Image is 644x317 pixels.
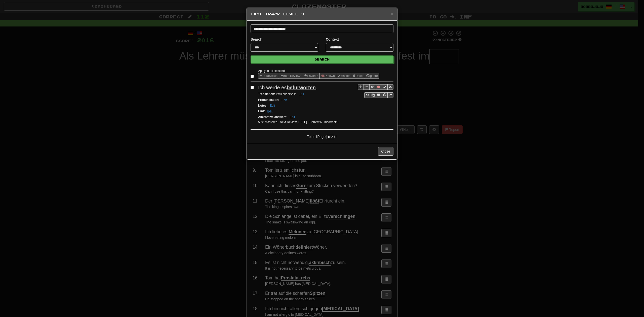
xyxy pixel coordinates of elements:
[258,73,379,79] div: Sentence options
[326,37,339,42] label: Context
[266,109,274,114] button: Edit
[358,84,393,98] div: Sentence controls
[258,109,265,113] strong: Hint :
[390,11,393,16] button: Close
[258,104,267,107] strong: Notes :
[279,73,303,79] button: from Reviews
[336,73,351,79] button: Master
[268,103,276,108] button: Edit
[251,37,262,42] label: Search
[251,55,393,63] button: Search
[319,73,336,79] button: 🧠 Known
[251,12,393,17] h5: Fast Track Level 9
[258,69,286,73] small: Apply to all selected:
[308,120,323,124] li: Correct: 6
[365,73,379,79] button: Ignore
[351,73,365,79] button: Reset
[303,73,319,79] button: Favorite
[258,73,279,79] button: to Reviews
[375,84,382,90] button: 🧠
[258,98,279,102] strong: Pronunciation :
[258,115,287,119] strong: Alternative answers :
[364,92,393,98] div: Sentence controls
[378,147,393,156] button: Close
[288,114,297,120] button: Edit
[390,11,393,17] span: ×
[258,92,275,96] strong: Translation :
[297,132,347,139] div: Total: 1 Page: / 1
[287,85,316,90] u: befürworten
[258,85,317,90] span: Ich werde es .
[257,120,279,124] li: 50% Mastered
[258,92,306,96] small: I will endorse it.
[279,120,308,124] li: Next Review: [DATE]
[323,120,340,124] li: Incorrect: 3
[280,97,288,103] button: Edit
[297,92,306,97] button: Edit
